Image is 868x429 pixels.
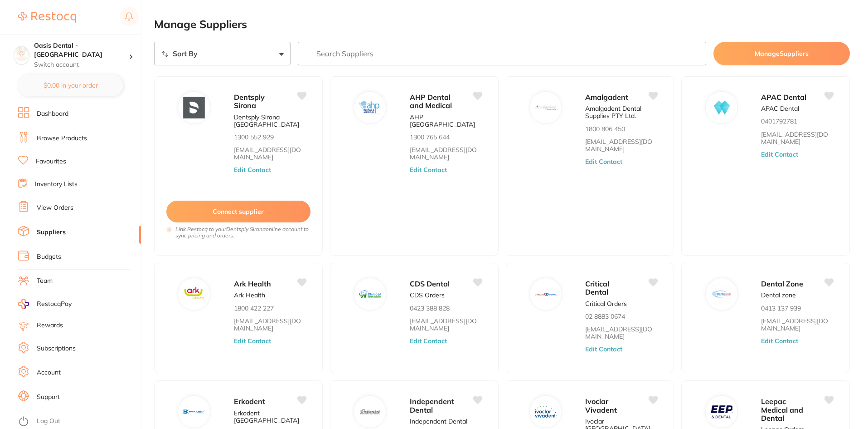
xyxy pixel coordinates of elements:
a: [EMAIL_ADDRESS][DOMAIN_NAME] [585,138,657,153]
a: Team [37,276,53,286]
img: Dentsply Sirona [184,97,205,118]
a: Favourites [36,157,66,166]
img: RestocqPay [18,299,29,309]
a: [EMAIL_ADDRESS][DOMAIN_NAME] [410,146,482,161]
button: Edit Contact [410,166,447,173]
span: Independent Dental [410,397,454,414]
img: Ivoclar Vivadent [535,401,557,423]
p: Ark Health [234,291,265,299]
a: [EMAIL_ADDRESS][DOMAIN_NAME] [234,146,306,161]
span: Ivoclar Vivadent [585,397,617,414]
a: [EMAIL_ADDRESS][DOMAIN_NAME] [761,317,833,332]
img: CDS Dental [359,283,381,305]
img: Critical Dental [535,283,557,305]
img: Oasis Dental - Brighton [14,46,29,61]
img: Independent Dental [359,401,381,423]
span: Leepac Medical and Dental [761,397,803,423]
h4: Oasis Dental - Brighton [34,41,129,59]
a: Rewards [37,321,63,330]
p: Erkodent [GEOGRAPHIC_DATA] [234,409,306,424]
button: Connect supplier [166,201,310,222]
span: Amalgadent [585,93,628,102]
img: APAC Dental [711,97,732,118]
a: Subscriptions [37,344,76,353]
span: Dentsply Sirona [234,93,265,110]
span: Ark Health [234,279,271,288]
a: Log Out [37,417,60,426]
p: AHP [GEOGRAPHIC_DATA] [410,113,482,128]
a: Dashboard [37,109,68,118]
button: Edit Contact [234,166,271,173]
p: Critical Orders [585,300,627,307]
img: Amalgadent [535,97,557,118]
p: 0401792781 [761,118,797,125]
img: Dental Zone [711,283,732,305]
i: Link Restocq to your Dentsply Sirona online account to sync pricing and orders. [175,226,310,239]
p: 1300 552 929 [234,133,274,141]
span: AHP Dental and Medical [410,93,452,110]
p: 1300 765 644 [410,133,450,141]
a: [EMAIL_ADDRESS][DOMAIN_NAME] [410,317,482,332]
span: RestocqPay [37,300,72,309]
img: Restocq Logo [18,12,76,23]
button: $0.00 in your order [18,74,123,96]
h2: Manage Suppliers [154,18,850,31]
p: Switch account [34,60,129,69]
p: 0423 388 828 [410,305,450,312]
a: Restocq Logo [18,7,76,28]
a: Inventory Lists [35,180,78,189]
button: Edit Contact [410,337,447,345]
p: APAC Dental [761,105,799,112]
span: Erkodent [234,397,265,406]
a: Budgets [37,252,61,261]
p: 0413 137 939 [761,305,801,312]
a: Account [37,368,61,377]
button: Edit Contact [234,337,271,345]
span: Critical Dental [585,279,609,296]
input: Search Suppliers [298,42,707,65]
span: CDS Dental [410,279,450,288]
img: AHP Dental and Medical [359,97,381,118]
button: Log Out [18,414,138,429]
button: Edit Contact [761,337,798,345]
p: 1800 422 227 [234,305,274,312]
p: Dental zone [761,291,796,299]
p: Independent Dental [410,418,467,425]
button: Edit Contact [761,151,798,158]
span: Dental Zone [761,279,803,288]
a: RestocqPay [18,299,72,309]
button: Edit Contact [585,345,622,353]
p: CDS Orders [410,291,445,299]
button: Edit Contact [585,158,622,165]
p: Amalgadent Dental Supplies PTY Ltd. [585,105,657,119]
a: [EMAIL_ADDRESS][DOMAIN_NAME] [761,131,833,145]
a: Support [37,393,60,402]
p: 1800 806 450 [585,125,625,133]
a: Browse Products [37,134,87,143]
a: [EMAIL_ADDRESS][DOMAIN_NAME] [585,325,657,340]
img: Leepac Medical and Dental [711,401,732,423]
a: Suppliers [37,228,66,237]
img: Erkodent [184,401,205,423]
button: ManageSuppliers [713,42,850,65]
p: 02 8883 0674 [585,313,625,320]
img: Ark Health [184,283,205,305]
a: [EMAIL_ADDRESS][DOMAIN_NAME] [234,317,306,332]
a: View Orders [37,203,73,212]
span: APAC Dental [761,93,806,102]
p: Dentsply Sirona [GEOGRAPHIC_DATA] [234,113,306,128]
